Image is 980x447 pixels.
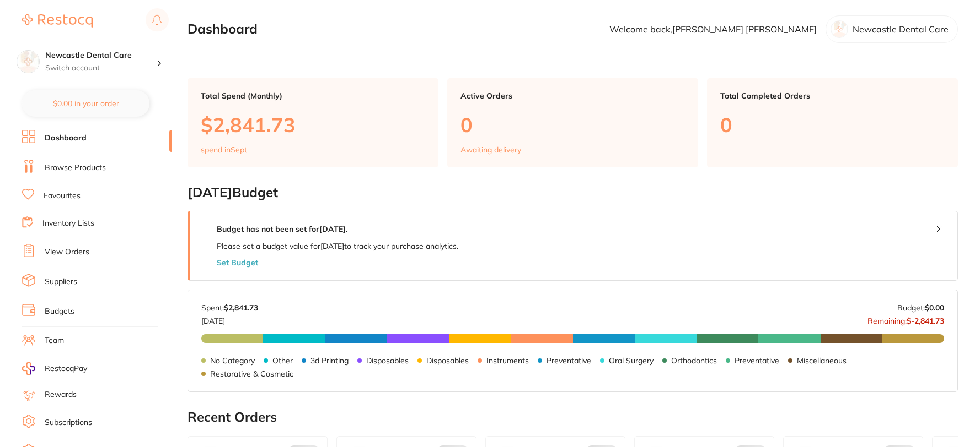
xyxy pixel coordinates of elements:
h2: Recent Orders [188,410,958,425]
a: Dashboard [45,133,87,144]
p: 0 [720,113,945,136]
strong: $-2,841.73 [907,316,944,326]
p: [DATE] [201,312,258,325]
p: Disposables [426,356,469,365]
a: Active Orders0Awaiting delivery [447,78,698,167]
a: Total Completed Orders0 [707,78,958,167]
button: $0.00 in your order [22,90,149,117]
a: Budgets [45,306,74,317]
p: Disposables [366,356,409,365]
a: Inventory Lists [42,218,94,229]
img: Restocq Logo [22,14,93,28]
a: RestocqPay [22,362,87,375]
p: Remaining: [867,312,944,325]
h2: [DATE] Budget [188,185,958,200]
p: Welcome back, [PERSON_NAME] [PERSON_NAME] [609,24,817,34]
p: $2,841.73 [201,113,425,136]
p: No Category [210,356,255,365]
img: RestocqPay [22,362,35,375]
a: Restocq Logo [22,8,93,34]
p: Spent: [201,303,258,312]
p: Total Completed Orders [720,91,945,100]
p: Please set a budget value for [DATE] to track your purchase analytics. [217,242,458,250]
p: Orthodontics [671,356,717,365]
a: Rewards [45,389,77,400]
h2: Dashboard [188,21,258,37]
a: Favourites [44,190,81,201]
p: Instruments [486,356,529,365]
a: Suppliers [45,276,77,287]
button: Set Budget [217,258,258,267]
p: 0 [460,113,685,136]
p: Total Spend (Monthly) [201,91,425,100]
p: Switch account [45,63,157,74]
a: Team [45,335,64,346]
a: Browse Products [45,162,106,173]
a: Subscriptions [45,417,92,428]
p: Other [272,356,293,365]
img: Newcastle Dental Care [17,51,39,73]
p: Active Orders [460,91,685,100]
p: Restorative & Cosmetic [210,369,293,378]
p: Newcastle Dental Care [853,24,949,34]
p: Awaiting delivery [460,145,521,154]
strong: $2,841.73 [224,303,258,313]
a: View Orders [45,247,89,258]
h4: Newcastle Dental Care [45,50,157,61]
strong: $0.00 [925,303,944,313]
p: Preventative [547,356,591,365]
span: RestocqPay [45,363,87,374]
p: spend in Sept [201,145,247,154]
a: Total Spend (Monthly)$2,841.73spend inSept [188,78,438,167]
p: 3d Printing [310,356,349,365]
strong: Budget has not been set for [DATE] . [217,224,347,234]
p: Oral Surgery [609,356,654,365]
p: Budget: [897,303,944,312]
p: Preventative [735,356,779,365]
p: Miscellaneous [797,356,847,365]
